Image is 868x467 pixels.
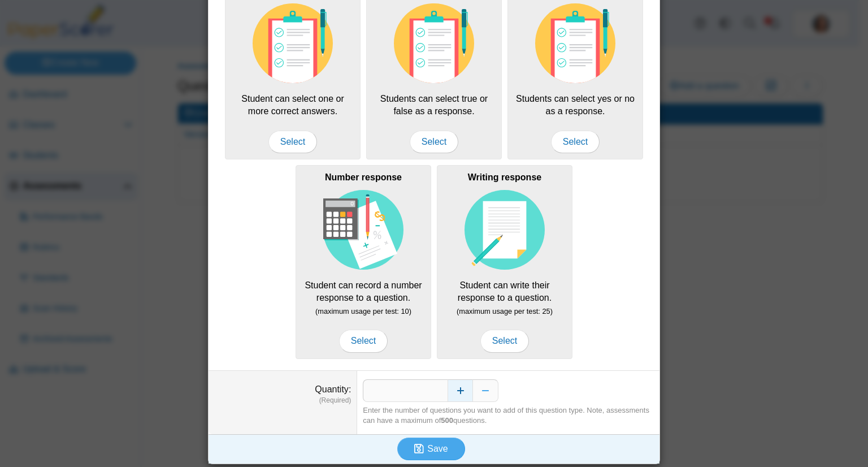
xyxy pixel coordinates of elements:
span: Select [551,131,600,153]
img: item-type-multiple-choice.svg [394,3,474,84]
small: (maximum usage per test: 25) [457,307,553,315]
b: 500 [441,416,453,425]
img: item-type-multiple-choice.svg [535,3,615,84]
b: Number response [325,172,402,182]
img: item-type-multiple-choice.svg [253,3,333,84]
dfn: (Required) [214,396,351,405]
div: Student can record a number response to a question. [296,165,431,358]
button: Increase [448,379,473,402]
button: Decrease [473,379,498,402]
span: Save [427,444,448,453]
div: Student can write their response to a question. [437,165,572,358]
div: Enter the number of questions you want to add of this question type. Note, assessments can have a... [363,405,654,426]
b: Writing response [468,172,541,182]
label: Quantity [315,384,351,394]
img: item-type-writing-response.svg [465,190,545,270]
span: Select [268,131,317,153]
button: Save [397,438,465,460]
span: Select [480,330,529,352]
span: Select [410,131,458,153]
img: item-type-number-response.svg [323,190,403,270]
span: Select [339,330,388,352]
small: (maximum usage per test: 10) [315,307,411,315]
